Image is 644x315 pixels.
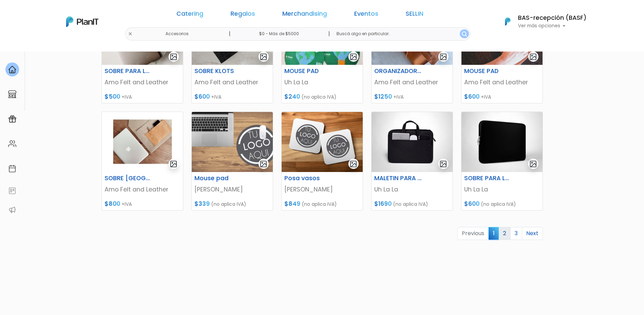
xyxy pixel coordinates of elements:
p: Uh La La [464,185,540,194]
img: gallery-light [260,160,267,168]
p: Amo Felt and Leather [105,78,180,87]
p: Uh La La [284,78,360,87]
div: ¿Necesitás ayuda? [35,6,98,20]
p: [PERSON_NAME] [284,185,360,194]
span: $600 [464,200,480,208]
h6: SOBRE [GEOGRAPHIC_DATA] [100,175,156,182]
p: Amo Felt and Leather [374,78,450,87]
img: close-6986928ebcb1d6c9903e3b54e860dbc4d054630f23adef3a32610726dff6a82b.svg [128,32,132,36]
img: search_button-432b6d5273f82d61273b3651a40e1bd1b912527efae98b1b7a1b2c0702e16a8d.svg [462,31,467,37]
img: thumb_image__copia___copia___copia___copia___copia___copia___copia___copia___copia___copia___copi... [102,112,183,172]
h6: SOBRE KLOTS [190,68,246,75]
img: gallery-light [260,53,267,61]
a: 3 [510,227,522,240]
p: Ver más opciones [518,24,586,28]
a: gallery-light SOBRE PARA LAPTOP Amo Felt and Leather $500 +IVA [101,4,183,103]
a: SELLIN [406,11,423,19]
img: gallery-light [349,53,357,61]
img: PlanIt Logo [66,16,98,27]
p: Uh La La [374,185,450,194]
a: gallery-light MOUSE PAD Uh La La $240 (no aplica IVA) [281,4,363,103]
h6: Posa vasos [280,175,336,182]
img: gallery-light [529,53,537,61]
span: $339 [194,200,210,208]
img: gallery-light [170,53,177,61]
a: gallery-light Mouse pad [PERSON_NAME] $339 (no aplica IVA) [191,112,273,211]
p: [PERSON_NAME] [194,185,270,194]
span: $849 [284,200,300,208]
img: feedback-78b5a0c8f98aac82b08bfc38622c3050aee476f2c9584af64705fc4e61158814.svg [8,187,16,195]
span: $1250 [374,92,392,101]
span: +IVA [122,94,132,100]
h6: BAS-recepción (BASF) [518,15,586,21]
button: PlanIt Logo BAS-recepción (BASF) Ver más opciones [496,13,586,30]
img: thumb_WhatsApp_Image_2023-07-08_at_21.31-PhotoRoom__1_.png [282,112,363,172]
img: marketplace-4ceaa7011d94191e9ded77b95e3339b90024bf715f7c57f8cf31f2d8c509eaba.svg [8,90,16,98]
img: PlanIt Logo [500,14,515,29]
p: Amo Felt and Leather [105,185,180,194]
p: | [229,30,231,38]
img: thumb_WhatsApp_Image_2023-07-11_at_15.02-PhotoRoom.png [372,112,453,172]
span: $240 [284,92,300,101]
a: 2 [499,227,511,240]
span: (no aplica IVA) [481,201,516,207]
p: | [328,30,330,38]
h6: SOBRE PARA LAPTOP [100,68,156,75]
img: gallery-light [529,160,537,168]
img: gallery-light [170,160,177,168]
a: Next [522,227,543,240]
h6: MOUSE PAD [460,68,516,75]
span: (no aplica IVA) [393,201,428,207]
a: gallery-light MOUSE PAD Amo Felt and Leather $600 +IVA [461,4,543,103]
span: +IVA [122,201,132,207]
span: +IVA [481,94,491,100]
span: (no aplica IVA) [301,94,336,100]
a: gallery-light SOBRE PARA LAPTOP Uh La La $600 (no aplica IVA) [461,112,543,211]
span: +IVA [211,94,221,100]
span: (no aplica IVA) [211,201,246,207]
a: gallery-light ORGANIZADOR DE CABLES Amo Felt and Leather $1250 +IVA [371,4,453,103]
img: gallery-light [349,160,357,168]
span: $500 [105,92,120,101]
a: gallery-light SOBRE [GEOGRAPHIC_DATA] Amo Felt and Leather $800 +IVA [101,112,183,211]
a: Regalos [231,11,255,19]
h6: SOBRE PARA LAPTOP [460,175,516,182]
h6: Mouse pad [190,175,246,182]
span: $800 [105,200,120,208]
img: thumb_WhatsApp_Image_2023-07-08_at_21.31.52.jpeg [192,112,273,172]
h6: MOUSE PAD [280,68,336,75]
a: gallery-light Posa vasos [PERSON_NAME] $849 (no aplica IVA) [281,112,363,211]
img: gallery-light [439,53,447,61]
h6: MALETIN PARA NOTEBOOK [370,175,426,182]
span: (no aplica IVA) [302,201,337,207]
img: gallery-light [439,160,447,168]
h6: ORGANIZADOR DE CABLES [370,68,426,75]
span: 1 [488,227,499,240]
img: calendar-87d922413cdce8b2cf7b7f5f62616a5cf9e4887200fb71536465627b3292af00.svg [8,164,16,173]
p: Amo Felt and Leather [194,78,270,87]
span: +IVA [393,94,404,100]
span: $600 [194,92,210,101]
input: Buscá algo en particular.. [331,27,470,41]
img: thumb_WhatsApp_Image_2023-07-11_at_15.02-PhotoRoom__3_.png [461,112,543,172]
a: Catering [176,11,203,19]
img: partners-52edf745621dab592f3b2c58e3bca9d71375a7ef29c3b500c9f145b62cc070d4.svg [8,206,16,214]
img: campaigns-02234683943229c281be62815700db0a1741e53638e28bf9629b52c665b00959.svg [8,115,16,123]
img: people-662611757002400ad9ed0e3c099ab2801c6687ba6c219adb57efc949bc21e19d.svg [8,140,16,148]
span: $1690 [374,200,392,208]
a: Merchandising [282,11,327,19]
a: gallery-light SOBRE KLOTS Amo Felt and Leather $600 +IVA [191,4,273,103]
p: Amo Felt and Leather [464,78,540,87]
img: home-e721727adea9d79c4d83392d1f703f7f8bce08238fde08b1acbfd93340b81755.svg [8,66,16,74]
a: gallery-light MALETIN PARA NOTEBOOK Uh La La $1690 (no aplica IVA) [371,112,453,211]
span: $600 [464,92,480,101]
a: Eventos [354,11,378,19]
